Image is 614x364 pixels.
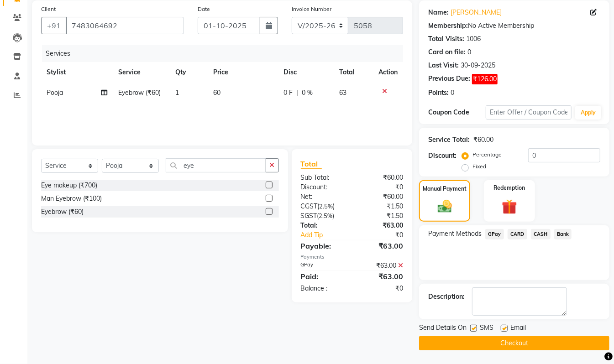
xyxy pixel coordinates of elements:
[428,61,459,70] div: Last Visit:
[428,108,486,117] div: Coupon Code
[480,323,493,334] span: SMS
[301,212,317,220] span: SGST
[320,203,333,210] span: 2.5%
[352,240,410,251] div: ₹63.00
[352,271,410,282] div: ₹63.00
[352,192,410,202] div: ₹60.00
[41,62,113,83] th: Stylist
[428,34,464,44] div: Total Visits:
[166,158,266,172] input: Search or Scan
[292,5,331,13] label: Invoice Number
[485,229,504,239] span: GPay
[510,323,526,334] span: Email
[294,202,352,211] div: ( )
[486,105,572,120] input: Enter Offer / Coupon Code
[451,88,454,98] div: 0
[554,229,572,239] span: Bank
[575,106,601,120] button: Apply
[41,5,56,13] label: Client
[41,194,102,203] div: Man Eyebrow (₹100)
[294,261,352,270] div: GPay
[352,182,410,192] div: ₹0
[352,221,410,230] div: ₹63.00
[352,211,410,221] div: ₹1.50
[319,212,333,219] span: 2.5%
[294,192,352,202] div: Net:
[472,151,502,159] label: Percentage
[428,135,470,145] div: Service Total:
[419,336,609,350] button: Checkout
[428,292,465,302] div: Description:
[451,8,502,17] a: [PERSON_NAME]
[428,151,457,161] div: Discount:
[301,253,404,261] div: Payments
[428,74,470,84] div: Previous Due:
[428,8,449,17] div: Name:
[352,202,410,211] div: ₹1.50
[334,62,373,83] th: Total
[294,240,352,251] div: Payable:
[118,88,161,97] span: Eyebrow (₹60)
[423,185,467,193] label: Manual Payment
[208,62,278,83] th: Price
[41,17,67,34] button: +91
[433,198,457,215] img: _cash.svg
[339,88,346,97] span: 63
[362,230,410,240] div: ₹0
[294,271,352,282] div: Paid:
[294,173,352,182] div: Sub Total:
[294,221,352,230] div: Total:
[294,182,352,192] div: Discount:
[294,284,352,293] div: Balance :
[467,47,471,57] div: 0
[352,173,410,182] div: ₹60.00
[428,229,482,239] span: Payment Methods
[301,202,318,210] span: CGST
[352,284,410,293] div: ₹0
[113,62,170,83] th: Service
[198,5,210,13] label: Date
[493,184,525,192] label: Redemption
[428,21,600,31] div: No Active Membership
[428,88,449,98] div: Points:
[283,88,293,98] span: 0 F
[352,261,410,270] div: ₹63.00
[41,181,97,190] div: Eye makeup (₹700)
[373,62,403,83] th: Action
[294,211,352,221] div: ( )
[472,162,486,171] label: Fixed
[302,88,313,98] span: 0 %
[531,229,551,239] span: CASH
[170,62,208,83] th: Qty
[41,207,84,217] div: Eyebrow (₹60)
[428,21,468,31] div: Membership:
[294,230,362,240] a: Add Tip
[497,198,522,216] img: _gift.svg
[473,135,493,145] div: ₹60.00
[461,61,495,70] div: 30-09-2025
[301,159,322,169] span: Total
[466,34,481,44] div: 1006
[66,17,184,34] input: Search by Name/Mobile/Email/Code
[419,323,467,334] span: Send Details On
[296,88,298,98] span: |
[428,47,466,57] div: Card on file:
[175,88,179,97] span: 1
[213,88,220,97] span: 60
[508,229,527,239] span: CARD
[47,88,63,97] span: Pooja
[42,45,410,62] div: Services
[278,62,334,83] th: Disc
[472,74,498,84] span: ₹126.00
